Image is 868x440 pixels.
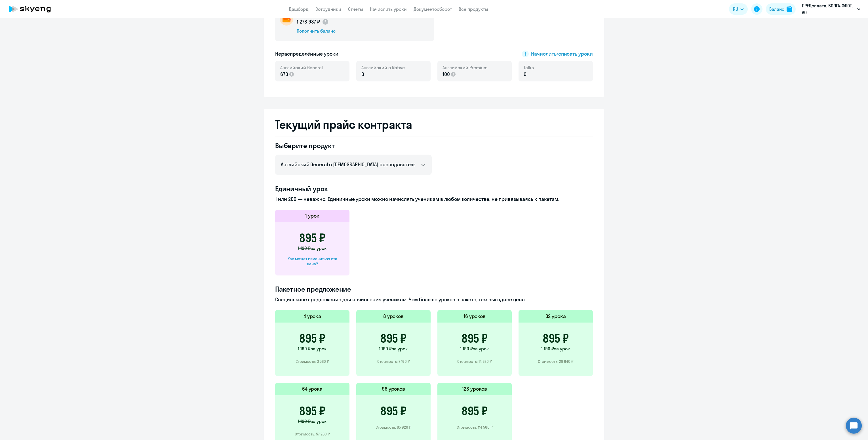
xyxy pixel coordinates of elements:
[304,313,321,320] h5: 4 урока
[305,212,319,220] h5: 1 урок
[297,18,329,26] p: 1 278 987 ₽
[361,64,405,71] span: Английский с Native
[382,385,405,393] h5: 96 уроков
[370,6,407,12] a: Начислить уроки
[457,425,493,430] p: Стоимость: 114 560 ₽
[524,71,526,78] span: 0
[443,64,488,71] span: Английский Premium
[766,3,796,15] button: Балансbalance
[280,71,288,78] span: 670
[296,359,329,364] p: Стоимость: 3 580 ₽
[298,346,311,351] span: 1 190 ₽
[275,296,593,303] p: Специальное предложение для начисления ученикам. Чем больше уроков в пакете, тем выгоднее цена.
[298,418,311,424] span: 1 190 ₽
[473,346,489,351] span: за урок
[545,313,566,320] h5: 32 урока
[299,404,325,418] h3: 895 ₽
[462,385,487,393] h5: 128 уроков
[538,359,574,364] p: Стоимость: 28 640 ₽
[802,2,855,16] p: ПРЕДоплата, ВОЛГА-ФЛОТ, АО
[302,385,323,393] h5: 64 урока
[299,231,325,245] h3: 895 ₽
[298,245,311,251] span: 1 190 ₽
[289,6,309,12] a: Дашборд
[361,71,364,78] span: 0
[733,6,738,12] span: RU
[275,285,593,294] h4: Пакетное предложение
[315,6,341,12] a: Сотрудники
[787,6,792,12] img: balance
[457,359,492,364] p: Стоимость: 14 320 ₽
[464,313,486,320] h5: 16 уроков
[311,245,327,251] span: за урок
[380,332,406,345] h3: 895 ₽
[383,313,404,320] h5: 8 уроков
[377,359,410,364] p: Стоимость: 7 160 ₽
[275,184,593,193] h4: Единичный урок
[311,418,327,424] span: за урок
[275,50,338,58] h5: Нераспределённые уроки
[297,28,360,34] div: Пополнить баланс
[311,346,327,351] span: за урок
[392,346,408,351] span: за урок
[280,12,293,26] img: wallet-circle.png
[379,346,392,351] span: 1 190 ₽
[376,425,411,430] p: Стоимость: 85 920 ₽
[275,141,432,150] h4: Выберите продукт
[554,346,570,351] span: за урок
[531,50,593,58] span: Начислить/списать уроки
[295,431,330,437] p: Стоимость: 57 280 ₽
[524,64,534,71] span: Talks
[729,3,748,15] button: RU
[460,346,473,351] span: 1 190 ₽
[459,6,488,12] a: Все продукты
[380,404,406,418] h3: 895 ₽
[799,2,863,16] button: ПРЕДоплата, ВОЛГА-ФЛОТ, АО
[462,404,488,418] h3: 895 ₽
[348,6,363,12] a: Отчеты
[543,332,569,345] h3: 895 ₽
[414,6,452,12] a: Документооборот
[275,195,593,203] p: 1 или 200 — неважно. Единичные уроки можно начислять ученикам в любом количестве, не привязываясь...
[275,118,593,131] h2: Текущий прайс контракта
[299,332,325,345] h3: 895 ₽
[769,6,784,12] div: Баланс
[462,332,488,345] h3: 895 ₽
[443,71,450,78] span: 100
[541,346,554,351] span: 1 190 ₽
[284,256,340,266] div: Как может измениться эта цена?
[280,64,323,71] span: Английский General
